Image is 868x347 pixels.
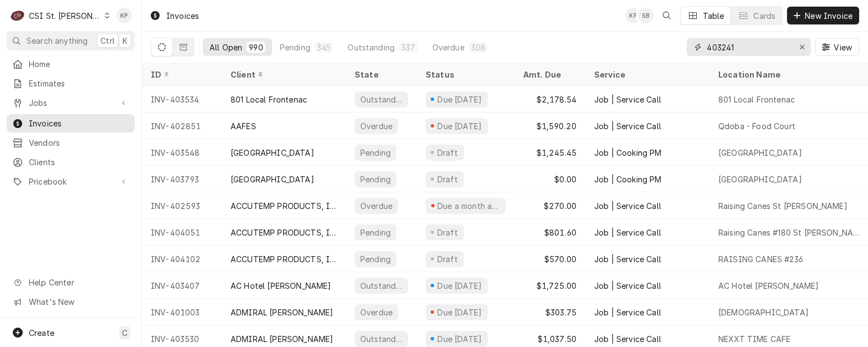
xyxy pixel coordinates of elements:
div: Overdue [359,307,394,318]
div: Amt. Due [523,69,574,80]
div: Qdoba - Food Court [718,120,795,132]
div: INV-402593 [142,192,222,219]
div: INV-404051 [142,219,222,246]
div: INV-404102 [142,246,222,272]
div: Cards [753,10,775,22]
div: Table [703,10,724,22]
div: INV-401003 [142,299,222,325]
div: Job | Service Call [594,200,661,212]
div: Overdue [359,200,394,212]
div: Outstanding [348,42,395,53]
div: INV-403407 [142,272,222,299]
span: Ctrl [100,35,115,47]
div: $2,178.54 [514,86,585,113]
a: Invoices [7,114,135,132]
div: [GEOGRAPHIC_DATA] [231,173,314,185]
div: Kym Parson's Avatar [116,8,132,23]
button: Search anythingCtrlK [7,31,135,50]
div: Location Name [718,69,858,80]
div: Pending [359,147,392,159]
div: Raising Canes St [PERSON_NAME] [718,200,847,212]
div: Due [DATE] [436,333,483,345]
div: AC Hotel [PERSON_NAME] [718,280,819,292]
div: Shayla Bell's Avatar [638,8,653,23]
div: Overdue [359,120,394,132]
div: Due [DATE] [436,120,483,132]
a: Go to What's New [7,293,135,311]
div: C [10,8,25,23]
div: Outstanding [359,333,404,345]
div: Job | Service Call [594,280,661,292]
a: Vendors [7,134,135,152]
div: Pending [359,253,392,265]
button: New Invoice [787,7,859,24]
div: Due [DATE] [436,94,483,105]
div: $1,590.20 [514,113,585,139]
div: SB [638,8,653,23]
button: View [815,38,859,56]
div: Draft [436,147,459,159]
span: View [831,42,854,53]
div: Job | Service Call [594,120,661,132]
a: Home [7,55,135,73]
div: Due [DATE] [436,280,483,292]
div: [GEOGRAPHIC_DATA] [718,173,802,185]
div: Job | Service Call [594,94,661,105]
div: INV-402851 [142,113,222,139]
input: Keyword search [707,38,790,56]
div: CSI St. Louis's Avatar [10,8,25,23]
span: What's New [29,296,128,308]
div: INV-403534 [142,86,222,113]
div: $1,245.45 [514,139,585,166]
span: Create [29,328,54,338]
div: Due [DATE] [436,307,483,318]
div: Draft [436,253,459,265]
div: AAFES [231,120,256,132]
span: Help Center [29,277,128,288]
span: Invoices [29,118,129,129]
div: Status [426,69,503,80]
div: ID [151,69,211,80]
span: Clients [29,156,129,168]
span: Estimates [29,78,129,89]
span: Pricebook [29,176,113,187]
div: CSI St. [PERSON_NAME] [29,10,101,22]
div: ACCUTEMP PRODUCTS, INC. [231,227,337,238]
div: Kym Parson's Avatar [625,8,641,23]
span: Search anything [27,35,88,47]
div: $1,725.00 [514,272,585,299]
div: NEXXT TIME CAFE [718,333,790,345]
span: C [122,327,127,339]
div: ACCUTEMP PRODUCTS, INC. [231,253,337,265]
div: INV-403548 [142,139,222,166]
div: Overdue [432,42,464,53]
span: Home [29,58,129,70]
div: [GEOGRAPHIC_DATA] [231,147,314,159]
div: 337 [401,42,415,53]
div: $270.00 [514,192,585,219]
span: Jobs [29,97,113,109]
div: KP [116,8,132,23]
div: Pending [359,173,392,185]
div: Pending [359,227,392,238]
span: Vendors [29,137,129,149]
div: [GEOGRAPHIC_DATA] [718,147,802,159]
div: $801.60 [514,219,585,246]
div: ADMIRAL [PERSON_NAME] [231,307,333,318]
a: Go to Help Center [7,273,135,292]
div: Service [594,69,698,80]
div: Job | Service Call [594,227,661,238]
div: INV-403793 [142,166,222,192]
div: Due a month ago [436,200,501,212]
a: Go to Jobs [7,94,135,112]
div: Raising Canes #180 St [PERSON_NAME] [718,227,860,238]
a: Estimates [7,74,135,93]
div: $303.75 [514,299,585,325]
div: 990 [249,42,263,53]
div: [DEMOGRAPHIC_DATA] [718,307,809,318]
div: Job | Cooking PM [594,147,662,159]
span: K [122,35,127,47]
a: Clients [7,153,135,171]
div: Draft [436,173,459,185]
span: New Invoice [803,10,855,22]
